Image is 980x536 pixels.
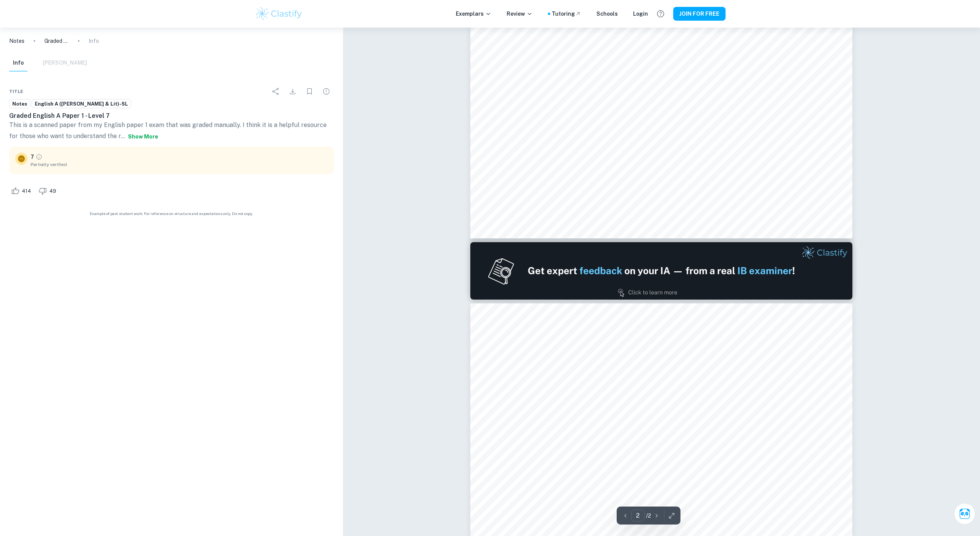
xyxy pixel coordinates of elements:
[9,211,334,217] span: Example of past student work. For reference on structure and expectations only. Do not copy.
[552,10,581,18] a: Tutoring
[18,187,35,195] span: 414
[31,161,328,168] span: Partially verified
[673,7,726,21] button: JOIN FOR FREE
[36,153,42,160] a: Grade partially verified
[9,55,28,72] button: Info
[954,503,975,525] button: Ask Clai
[646,512,651,520] p: / 2
[302,84,317,99] div: Bookmark
[44,37,69,45] p: Graded English A Paper 1 - Level 7
[268,84,283,99] div: Share
[285,84,300,99] div: Download
[633,10,648,18] a: Login
[9,185,35,197] div: Like
[470,242,852,300] img: Ad
[507,10,533,18] p: Review
[596,10,618,18] a: Schools
[10,100,30,108] span: Notes
[456,10,491,18] p: Exemplars
[9,37,24,45] a: Notes
[125,130,161,143] button: Show more
[45,187,60,195] span: 49
[9,99,30,109] a: Notes
[37,185,60,197] div: Dislike
[654,7,667,20] button: Help and Feedback
[32,100,131,108] span: English A ([PERSON_NAME] & Lit)-SL
[9,111,334,121] h6: Graded English A Paper 1 - Level 7
[9,88,23,95] span: Title
[89,37,99,45] p: Info
[319,84,334,99] div: Report issue
[31,153,34,161] p: 7
[32,99,131,109] a: English A ([PERSON_NAME] & Lit)-SL
[9,121,334,143] p: This is a scanned paper from my English paper 1 exam that was graded manually. I think it is a he...
[255,6,303,21] img: Clastify logo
